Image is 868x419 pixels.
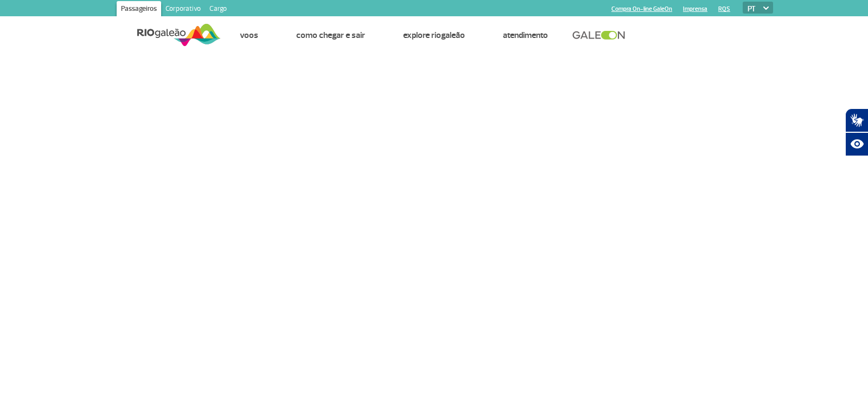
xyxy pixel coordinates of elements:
[161,1,205,18] a: Corporativo
[205,1,231,18] a: Cargo
[240,30,258,41] a: Voos
[403,30,465,41] a: Explore RIOgaleão
[845,132,868,156] button: Abrir recursos assistivos.
[117,1,161,18] a: Passageiros
[503,30,548,41] a: Atendimento
[718,5,730,12] a: RQS
[611,5,672,12] a: Compra On-line GaleOn
[845,108,868,132] button: Abrir tradutor de língua de sinais.
[845,108,868,156] div: Plugin de acessibilidade da Hand Talk.
[683,5,707,12] a: Imprensa
[296,30,365,41] a: Como chegar e sair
